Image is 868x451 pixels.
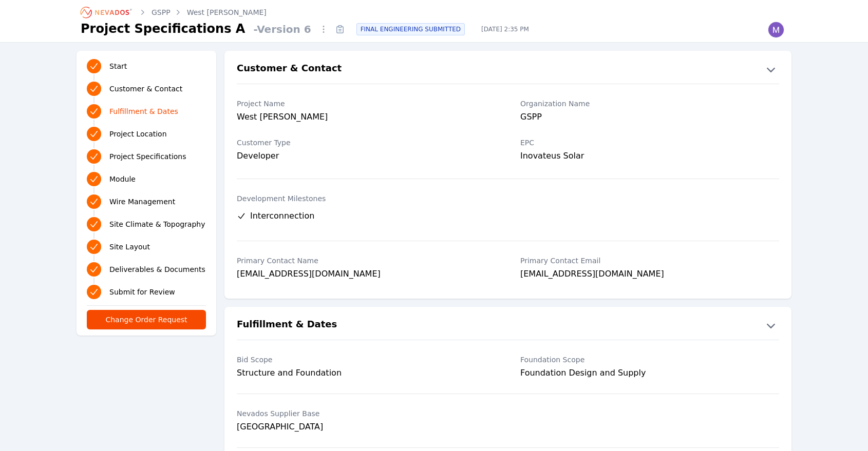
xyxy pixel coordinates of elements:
button: Change Order Request [87,310,206,329]
div: [EMAIL_ADDRESS][DOMAIN_NAME] [520,268,779,282]
h2: Customer & Contact [237,61,342,77]
a: West [PERSON_NAME] [187,7,267,17]
div: [GEOGRAPHIC_DATA] [237,421,496,433]
label: Nevados Supplier Base [237,408,496,419]
span: - Version 6 [249,22,315,36]
div: GSPP [520,111,779,125]
span: Start [109,61,127,71]
span: Submit for Review [109,287,175,297]
span: [DATE] 2:35 PM [473,25,537,33]
span: Site Climate & Topography [109,219,205,229]
span: Fulfillment & Dates [109,106,178,116]
label: Primary Contact Email [520,256,779,266]
div: [EMAIL_ADDRESS][DOMAIN_NAME] [237,268,496,282]
span: Site Layout [109,242,150,252]
label: Project Name [237,99,496,109]
span: Project Location [109,129,167,139]
label: Organization Name [520,99,779,109]
h1: Project Specifications A [81,21,245,37]
div: Inovateus Solar [520,150,779,164]
nav: Progress [87,57,206,301]
span: Deliverables & Documents [109,264,205,274]
img: Madeline Koldos [768,22,784,38]
label: EPC [520,138,779,148]
span: Wire Management [109,197,175,207]
label: Foundation Scope [520,355,779,365]
span: Project Specifications [109,151,186,162]
label: Development Milestones [237,193,779,204]
span: Interconnection [250,210,314,222]
button: Customer & Contact [224,61,791,77]
label: Customer Type [237,138,496,148]
button: Fulfillment & Dates [224,317,791,334]
span: Customer & Contact [109,84,182,94]
label: Primary Contact Name [237,256,496,266]
div: FINAL ENGINEERING SUBMITTED [356,23,465,35]
div: Developer [237,150,496,162]
span: Module [109,174,136,184]
div: West [PERSON_NAME] [237,111,496,125]
h2: Fulfillment & Dates [237,317,337,334]
div: Structure and Foundation [237,367,496,379]
nav: Breadcrumb [81,4,267,21]
div: Foundation Design and Supply [520,367,779,379]
label: Bid Scope [237,355,496,365]
a: GSPP [152,7,171,17]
